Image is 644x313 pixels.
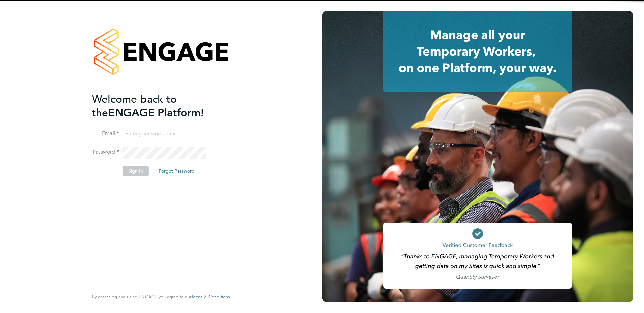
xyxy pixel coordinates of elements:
[191,294,230,300] a: Terms & Conditions
[92,149,119,156] label: Password
[92,92,223,120] h2: ENGAGE Platform!
[92,294,230,300] span: By accessing and using ENGAGE you agree to our
[123,166,149,176] button: Sign In
[153,166,200,176] button: Forgot Password
[92,130,119,137] label: Email
[123,128,206,140] input: Enter your work email...
[92,93,177,119] span: Welcome back to the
